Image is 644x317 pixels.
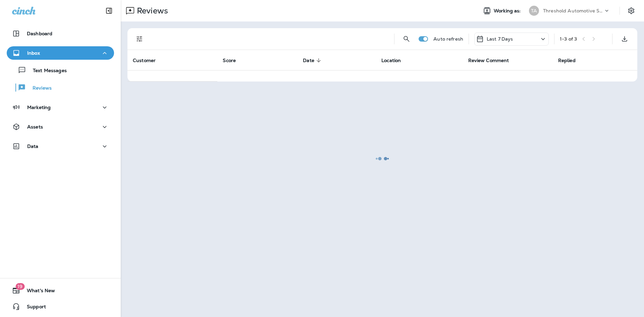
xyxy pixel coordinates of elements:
[26,68,67,74] p: Text Messages
[7,140,114,153] button: Data
[7,46,114,60] button: Inbox
[7,120,114,134] button: Assets
[27,124,43,129] p: Assets
[7,81,114,95] button: Reviews
[7,63,114,77] button: Text Messages
[27,144,39,149] p: Data
[26,85,52,92] p: Reviews
[27,50,40,56] p: Inbox
[7,284,114,297] button: 19What's New
[20,288,55,296] span: What's New
[7,101,114,114] button: Marketing
[7,27,114,40] button: Dashboard
[20,304,46,312] span: Support
[7,300,114,313] button: Support
[15,283,24,290] span: 19
[27,105,51,110] p: Marketing
[27,31,52,36] p: Dashboard
[100,4,118,17] button: Collapse Sidebar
